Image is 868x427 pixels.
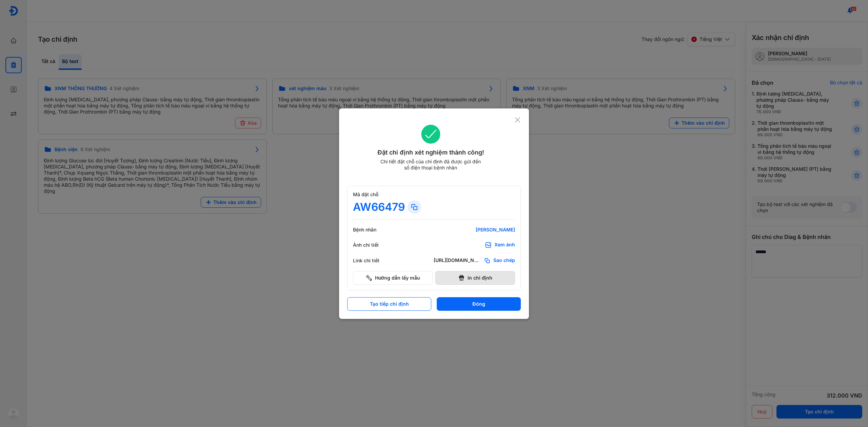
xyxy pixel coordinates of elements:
button: Đóng [437,297,521,311]
div: AW66479 [353,200,405,214]
div: Link chi tiết [353,258,394,264]
button: In chỉ định [435,271,515,285]
div: Chi tiết đặt chỗ của chỉ định đã được gửi đến số điện thoại bệnh nhân [377,159,484,171]
div: Xem ảnh [494,242,515,248]
span: Sao chép [493,257,515,264]
div: Ảnh chi tiết [353,242,394,248]
div: [PERSON_NAME] [434,227,515,233]
button: Tạo tiếp chỉ định [347,297,431,311]
div: Bệnh nhân [353,227,394,233]
div: [URL][DOMAIN_NAME] [434,257,481,264]
div: Mã đặt chỗ [353,191,515,198]
button: Hướng dẫn lấy mẫu [353,271,433,285]
div: Đặt chỉ định xét nghiệm thành công! [347,148,514,157]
